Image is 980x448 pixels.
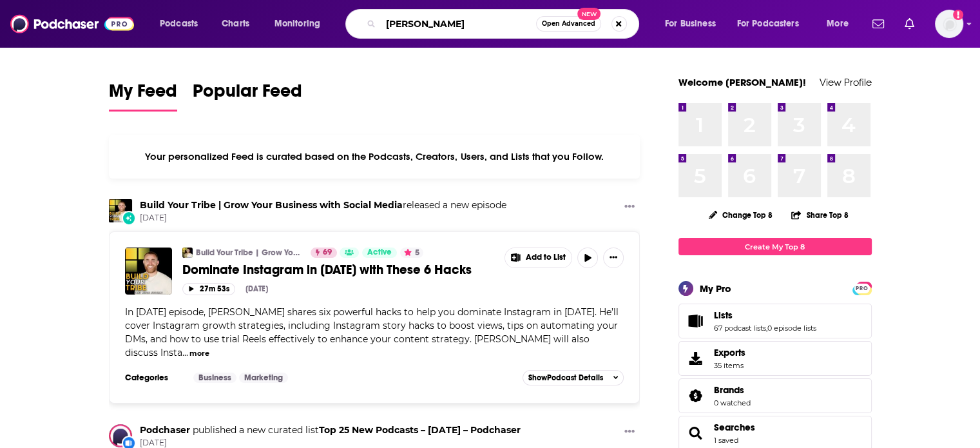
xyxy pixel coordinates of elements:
[619,199,640,215] button: Show More Button
[678,304,872,338] span: Lists
[714,309,733,321] span: Lists
[140,199,403,211] a: Build Your Tribe | Grow Your Business with Social Media
[766,324,767,333] span: ,
[678,378,872,413] span: Brands
[714,324,766,333] a: 67 podcast lists
[10,12,134,36] img: Podchaser - Follow, Share and Rate Podcasts
[367,246,392,259] span: Active
[714,309,816,321] a: Lists
[140,424,190,436] a: Podchaser
[265,14,337,34] button: open menu
[323,246,332,259] span: 69
[867,13,889,35] a: Show notifications dropdown
[381,14,536,34] input: Search podcasts, credits, & more...
[160,15,198,33] span: Podcasts
[362,248,397,258] a: Active
[222,15,249,33] span: Charts
[737,15,799,33] span: For Podcasters
[619,424,640,440] button: Show More Button
[182,347,188,358] span: ...
[678,341,872,376] a: Exports
[239,373,288,383] a: Marketing
[854,283,870,293] a: PRO
[656,14,732,34] button: open menu
[935,10,963,38] span: Logged in as NickG
[683,424,709,442] a: Searches
[189,348,209,359] button: more
[818,14,865,34] button: open menu
[182,283,235,295] button: 27m 53s
[678,76,806,88] a: Welcome [PERSON_NAME]!
[603,248,624,268] button: Show More Button
[523,370,624,385] button: ShowPodcast Details
[935,10,963,38] img: User Profile
[151,14,215,34] button: open menu
[311,248,337,258] a: 69
[109,135,640,179] div: Your personalized Feed is curated based on the Podcasts, Creators, Users, and Lists that you Follow.
[193,80,302,110] span: Popular Feed
[701,207,781,223] button: Change Top 8
[125,373,183,383] h3: Categories
[245,284,268,293] div: [DATE]
[935,10,963,38] button: Show profile menu
[193,373,236,383] a: Business
[196,248,302,258] a: Build Your Tribe | Grow Your Business with Social Media
[714,347,745,358] span: Exports
[182,262,472,278] span: Dominate Instagram in [DATE] with These 6 Hacks
[714,436,738,445] a: 1 saved
[274,15,320,33] span: Monitoring
[542,21,595,27] span: Open Advanced
[528,373,603,382] span: Show Podcast Details
[109,424,132,447] img: Podchaser
[700,282,731,295] div: My Pro
[140,424,521,436] h3: published a new curated list
[400,248,423,258] button: 5
[683,312,709,330] a: Lists
[213,14,257,34] a: Charts
[678,238,872,255] a: Create My Top 8
[820,76,872,88] a: View Profile
[109,80,177,110] span: My Feed
[319,424,521,436] a: Top 25 New Podcasts – July 2025 – Podchaser
[125,248,172,295] img: Dominate Instagram in 2025 with These 6 Hacks
[526,253,566,262] span: Add to List
[683,349,709,367] span: Exports
[854,284,870,293] span: PRO
[182,248,193,258] img: Build Your Tribe | Grow Your Business with Social Media
[665,15,716,33] span: For Business
[729,14,818,34] button: open menu
[953,10,963,20] svg: Add a profile image
[714,384,751,396] a: Brands
[714,398,751,407] a: 0 watched
[140,199,506,211] h3: released a new episode
[122,211,136,225] div: New Episode
[109,199,132,222] img: Build Your Tribe | Grow Your Business with Social Media
[791,202,849,228] button: Share Top 8
[358,9,651,39] div: Search podcasts, credits, & more...
[125,306,619,358] span: In [DATE] episode, [PERSON_NAME] shares six powerful hacks to help you dominate Instagram in [DAT...
[182,262,495,278] a: Dominate Instagram in [DATE] with These 6 Hacks
[536,16,601,32] button: Open AdvancedNew
[505,248,572,268] button: Show More Button
[714,384,744,396] span: Brands
[899,13,919,35] a: Show notifications dropdown
[827,15,849,33] span: More
[714,422,755,433] a: Searches
[683,387,709,405] a: Brands
[767,324,816,333] a: 0 episode lists
[714,361,745,370] span: 35 items
[193,80,302,112] a: Popular Feed
[109,80,177,112] a: My Feed
[577,8,600,20] span: New
[140,213,506,224] span: [DATE]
